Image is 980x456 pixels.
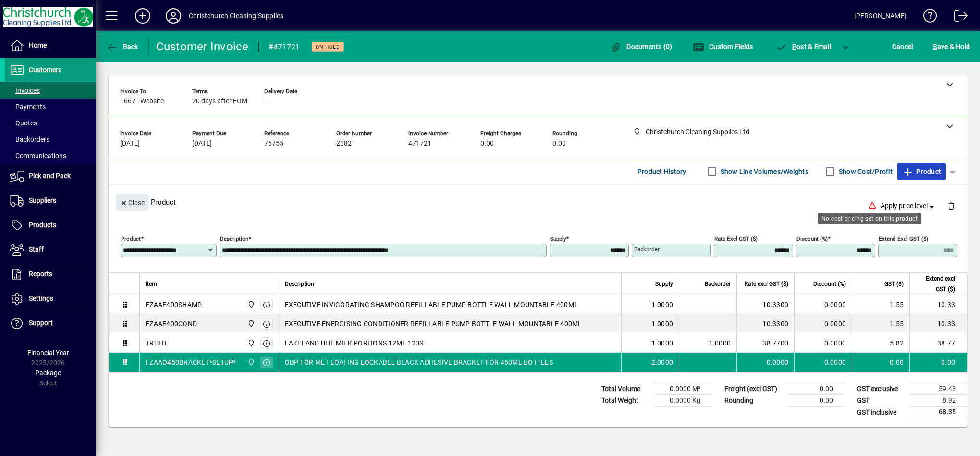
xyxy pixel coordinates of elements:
span: 1.0000 [651,319,674,329]
div: 0.0000 [743,357,788,367]
span: Extend excl GST ($) [916,273,955,295]
span: 20 days after EOM [192,98,247,105]
span: - [264,98,266,105]
span: 0.00 [552,140,566,148]
span: ost & Email [775,43,831,50]
a: Communications [5,148,96,164]
span: OBP FOR ME FLOATING LOCKABLE BLACK ADHESIVE BRACKET FOR 450ML BOTTLES [285,357,553,367]
span: Settings [29,295,53,302]
span: Payments [10,103,46,111]
span: P [792,43,796,50]
mat-label: Supply [550,235,566,242]
a: Reports [5,262,96,286]
td: GST inclusive [852,407,910,419]
td: 1.55 [852,295,909,314]
mat-label: Description [220,235,248,242]
button: Add [127,7,158,25]
span: 1.0000 [651,338,674,348]
span: Christchurch Cleaning Supplies Ltd [245,299,256,310]
a: Products [5,213,96,237]
a: Knowledge Base [916,2,937,33]
div: No cost pricing set on this product [818,213,921,224]
div: 10.3300 [743,300,788,309]
span: Customers [29,66,61,74]
td: 10.33 [909,314,967,333]
span: GST ($) [884,279,904,289]
span: On hold [316,44,340,50]
button: Cancel [890,38,916,55]
span: 1667 - Website [120,98,164,105]
td: Freight (excl GST) [720,383,787,395]
td: 0.00 [909,353,967,372]
span: 2382 [336,140,352,148]
a: Settings [5,287,96,311]
a: Logout [947,2,968,33]
mat-label: Product [121,235,141,242]
div: 38.7700 [743,338,788,348]
mat-label: Discount (%) [796,235,828,242]
span: Package [35,369,61,377]
span: Item [146,279,157,289]
div: FZAAE400SHAMP [146,300,202,309]
a: Payments [5,99,96,115]
button: Product History [634,163,690,180]
span: 1.0000 [651,300,674,309]
span: Pick and Pack [29,172,71,180]
span: 1.0000 [709,338,731,348]
div: Product [109,185,968,220]
label: Show Line Volumes/Weights [719,167,808,176]
td: 0.00 [787,383,845,395]
span: 2.0000 [651,357,674,367]
span: 0.00 [480,140,494,148]
span: Staff [29,246,44,253]
div: #471721 [269,39,300,55]
td: Rounding [720,395,787,407]
td: 0.00 [852,353,909,372]
span: Close [120,195,145,211]
div: Customer Invoice [156,39,249,54]
td: 38.77 [909,333,967,353]
button: Custom Fields [690,38,756,55]
td: 0.0000 [794,295,852,314]
td: Total Volume [597,383,654,395]
button: Close [116,194,148,211]
span: Cancel [892,39,913,54]
a: Support [5,311,96,335]
app-page-header-button: Close [113,198,151,207]
span: [DATE] [192,140,212,148]
div: TRUHT [146,338,167,348]
span: EXECUTIVE ENERGISING CONDITIONER REFILLABLE PUMP BOTTLE WALL MOUNTABLE 400ML [285,319,582,329]
a: Staff [5,238,96,262]
label: Show Cost/Profit [837,167,893,176]
td: 0.00 [787,395,845,407]
span: S [933,43,937,50]
span: Suppliers [29,197,56,204]
td: 0.0000 [794,333,852,353]
td: 68.35 [910,407,968,419]
span: Christchurch Cleaning Supplies Ltd [245,319,256,329]
a: Invoices [5,82,96,99]
app-page-header-button: Delete [940,201,963,210]
span: Backorders [10,136,49,143]
a: Home [5,34,96,58]
td: GST exclusive [852,383,910,395]
td: 0.0000 [794,314,852,333]
td: GST [852,395,910,407]
span: Backorder [705,279,731,289]
mat-label: Backorder [634,246,660,253]
span: Home [29,41,47,49]
a: Suppliers [5,189,96,213]
td: 8.92 [910,395,968,407]
td: 0.0000 M³ [654,383,712,395]
span: Discount (%) [813,279,846,289]
div: FZAAE400COND [146,319,197,329]
a: Pick and Pack [5,164,96,188]
span: Quotes [10,119,37,127]
td: 59.43 [910,383,968,395]
td: 10.33 [909,295,967,314]
span: Custom Fields [693,43,753,50]
button: Product [897,163,946,180]
button: Post & Email [771,38,836,55]
mat-label: Rate excl GST ($) [714,235,758,242]
span: Product History [637,164,686,179]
